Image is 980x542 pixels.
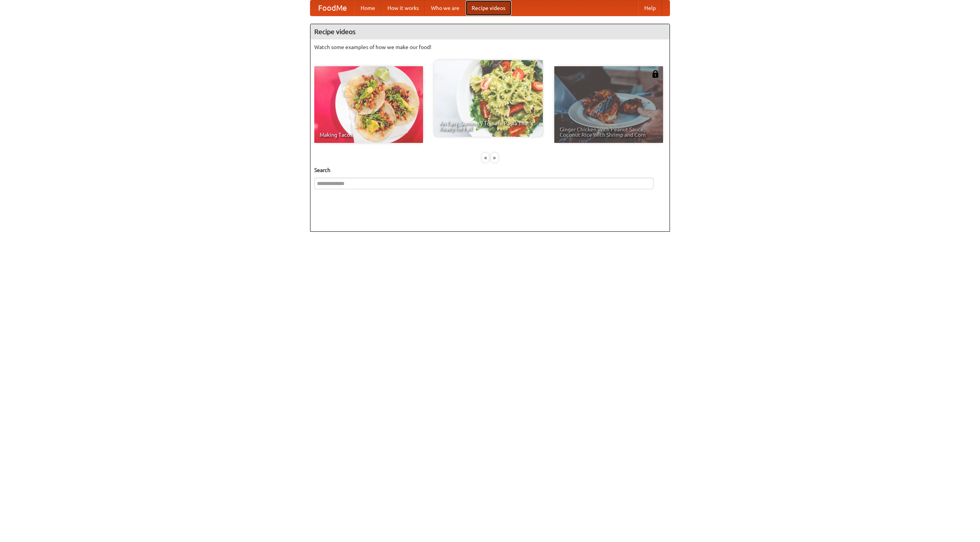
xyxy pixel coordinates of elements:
div: « [482,153,489,162]
span: An Easy, Summery Tomato Pasta That's Ready for Fall [439,121,537,131]
span: Making Tacos [320,132,418,138]
h4: Recipe videos [310,24,670,39]
a: Home [354,0,381,16]
a: Who we are [425,0,465,16]
div: » [491,153,498,162]
a: FoodMe [310,0,354,16]
img: 483408.png [652,70,659,78]
a: How it works [381,0,425,16]
h5: Search [314,166,666,174]
p: Watch some examples of how we make our food! [314,43,666,51]
a: Recipe videos [465,0,511,16]
a: Help [638,0,662,16]
a: Making Tacos [314,66,423,143]
a: An Easy, Summery Tomato Pasta That's Ready for Fall [434,60,543,137]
